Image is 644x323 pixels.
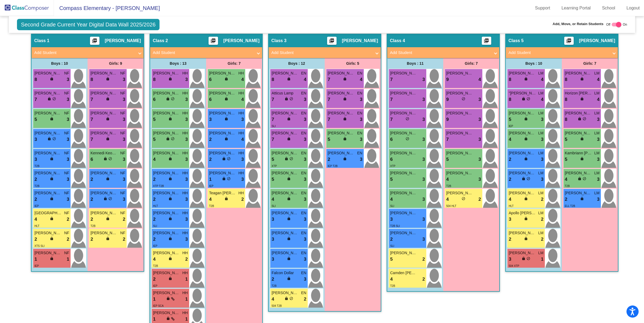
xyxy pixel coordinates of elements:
span: 4 [241,136,244,143]
span: lock [580,77,584,81]
span: Class 5 [508,38,524,43]
span: [PERSON_NAME] [565,130,592,136]
span: [PERSON_NAME] [328,90,355,96]
span: 4 [241,76,244,83]
span: XTP [390,165,395,168]
span: [PERSON_NAME] [328,70,355,76]
span: 3 [185,76,188,83]
span: 7 [272,96,274,103]
span: 3 [597,136,600,143]
span: 6 [390,136,393,143]
span: HH [182,70,188,76]
span: 3 [479,136,481,143]
span: 7 [328,96,330,103]
span: 7 [91,136,93,143]
span: EN [357,70,362,76]
span: 7 [34,96,37,103]
button: Print Students Details [209,37,218,45]
mat-icon: picture_as_pdf [328,38,335,46]
span: HH [182,110,188,116]
span: 3 [67,96,69,103]
span: HH [238,70,244,76]
span: lock [524,157,528,161]
span: Second Grade Current Year Digital Data Wall 2025/2026 [17,19,160,30]
span: LM [594,130,600,136]
span: 2 [209,136,212,143]
span: [PERSON_NAME] [209,110,236,116]
span: [PERSON_NAME] [209,130,236,136]
span: 3 [423,136,425,143]
span: 3 [304,156,306,163]
span: [PERSON_NAME] [PERSON_NAME] [272,150,299,156]
span: 8 [91,76,93,83]
span: do_not_disturb_alt [289,157,293,161]
button: Print Students Details [564,37,574,45]
span: do_not_disturb_alt [406,117,409,121]
span: lock [106,77,110,81]
span: Kambriann [PERSON_NAME] [565,150,592,156]
span: EN [301,150,306,156]
span: EN [301,90,306,96]
span: 3 [360,136,362,143]
span: do_not_disturb_alt [527,97,530,101]
span: 8 [509,76,511,83]
span: LM [538,130,543,136]
span: [PERSON_NAME] [223,38,259,43]
mat-expansion-panel-header: Add Student [269,47,381,58]
div: Boys : 13 [150,58,206,69]
span: 7 [91,116,93,123]
span: [PERSON_NAME] [153,70,180,76]
span: [PERSON_NAME] [565,110,592,116]
span: "[PERSON_NAME]""[PERSON_NAME]""" [PERSON_NAME] [509,90,536,96]
span: lock [285,157,288,161]
span: Class 1 [34,38,49,43]
div: Girls: 7 [443,58,499,69]
span: lock [522,97,525,101]
span: [PERSON_NAME] [153,150,180,156]
span: 3 [597,156,600,163]
span: 2 [209,156,212,163]
span: LM [594,90,600,96]
span: lock [106,97,110,101]
span: [PERSON_NAME] [328,130,355,136]
mat-panel-title: Add Student [508,50,609,56]
span: 5 [509,116,511,123]
span: lock [524,137,528,141]
mat-icon: picture_as_pdf [566,38,572,46]
span: HH [182,90,188,96]
span: HH [238,130,244,136]
span: do_not_disturb_alt [171,137,175,141]
span: lock [343,97,347,101]
mat-panel-title: Add Student [390,50,490,56]
span: HH [238,110,244,116]
span: NF [120,110,125,116]
span: 3 [123,96,125,103]
span: do_not_disturb_alt [406,137,409,141]
span: [PERSON_NAME] [91,130,117,136]
span: SLI [272,125,276,128]
span: 3 [304,96,306,103]
span: do_not_disturb_alt [52,97,56,101]
mat-icon: picture_as_pdf [483,38,490,46]
span: 6 [209,96,212,103]
span: IEP T2B [328,165,338,168]
span: 4 [597,96,600,103]
span: [PERSON_NAME] [153,130,180,136]
span: [PERSON_NAME] [34,170,61,176]
span: 7 [390,96,393,103]
span: HH [238,90,244,96]
span: 3 [209,116,212,123]
button: Print Students Details [482,37,491,45]
span: lock [50,77,54,81]
mat-panel-title: Add Student [34,50,134,56]
span: 3 [123,116,125,123]
div: Boys : 11 [387,58,443,69]
span: [PERSON_NAME] [34,130,61,136]
span: 3 [185,136,188,143]
span: LM [538,110,543,116]
span: lock [168,77,172,81]
div: Girls: 7 [562,58,618,69]
span: 7 [446,136,449,143]
span: IEP [509,125,513,128]
span: LM [538,150,543,156]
